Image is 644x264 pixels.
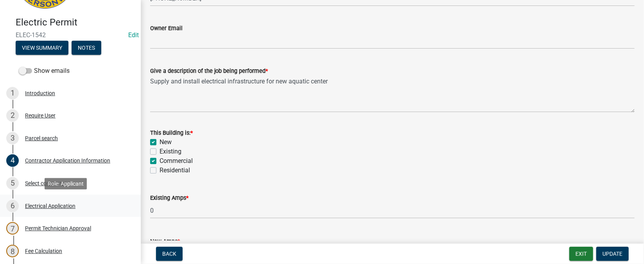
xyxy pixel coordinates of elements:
[150,195,188,201] label: Existing Amps
[45,178,87,189] div: Role: Applicant
[603,251,622,257] span: Update
[25,136,58,141] div: Parcel search
[72,45,101,51] wm-modal-confirm: Notes
[6,200,19,212] div: 6
[25,90,55,96] div: Introduction
[25,203,75,209] div: Electrical Application
[128,31,139,39] a: Edit
[25,113,56,118] div: Require User
[160,137,172,147] label: New
[25,158,110,163] div: Contractor Application Information
[72,41,101,55] button: Notes
[16,41,68,55] button: View Summary
[596,247,629,261] button: Update
[6,109,19,122] div: 2
[569,247,593,261] button: Exit
[19,66,70,76] label: Show emails
[150,239,180,244] label: New Amps
[6,222,19,235] div: 7
[162,251,176,257] span: Back
[16,45,68,51] wm-modal-confirm: Summary
[25,226,91,231] div: Permit Technician Approval
[6,132,19,145] div: 3
[25,181,66,186] div: Select contractor
[150,26,183,31] label: Owner Email
[6,87,19,99] div: 1
[6,245,19,257] div: 8
[25,248,62,254] div: Fee Calculation
[150,130,193,136] label: This Building is:
[6,154,19,167] div: 4
[160,156,193,166] label: Commercial
[160,147,181,156] label: Existing
[156,247,183,261] button: Back
[128,31,139,39] wm-modal-confirm: Edit Application Number
[6,177,19,190] div: 5
[150,69,268,74] label: Give a description of the job being performed
[16,31,125,39] span: ELEC-1542
[16,17,135,28] h4: Electric Permit
[160,166,190,175] label: Residential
